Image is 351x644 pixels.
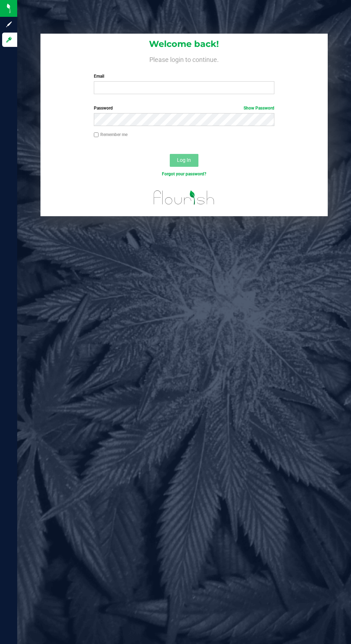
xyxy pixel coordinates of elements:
input: Remember me [94,132,99,137]
a: Forgot your password? [162,171,206,176]
a: Show Password [244,106,274,111]
label: Remember me [94,131,128,138]
inline-svg: Sign up [5,21,13,28]
span: Log In [177,157,191,163]
span: Password [94,106,113,111]
h4: Please login to continue. [40,54,328,63]
h1: Welcome back! [40,39,328,49]
label: Email [94,73,274,79]
inline-svg: Log in [5,36,13,43]
button: Log In [170,154,198,167]
img: flourish_logo.svg [148,185,220,210]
